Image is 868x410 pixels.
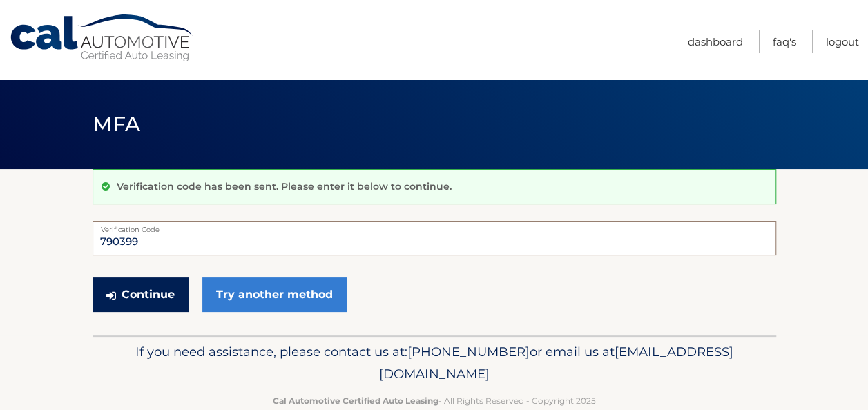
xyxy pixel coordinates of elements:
[93,221,776,255] input: Verification Code
[202,277,347,312] a: Try another method
[773,30,796,53] a: FAQ's
[117,180,452,193] p: Verification code has been sent. Please enter it below to continue.
[102,393,767,408] p: - All Rights Reserved - Copyright 2025
[379,344,733,382] span: [EMAIL_ADDRESS][DOMAIN_NAME]
[93,221,776,232] label: Verification Code
[688,30,743,53] a: Dashboard
[407,344,530,360] span: [PHONE_NUMBER]
[93,111,141,137] span: MFA
[273,396,438,406] strong: Cal Automotive Certified Auto Leasing
[93,277,189,312] button: Continue
[102,341,767,385] p: If you need assistance, please contact us at: or email us at
[9,14,195,63] a: Cal Automotive
[826,30,859,53] a: Logout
